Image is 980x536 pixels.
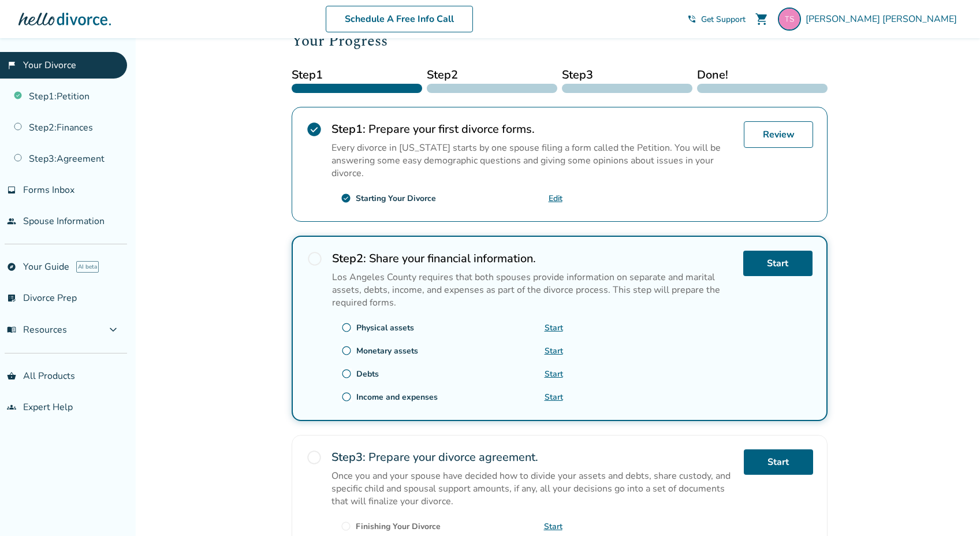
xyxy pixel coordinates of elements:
span: groups [7,403,16,412]
div: Monetary assets [356,345,418,356]
a: phone_in_talkGet Support [687,14,746,25]
a: Start [545,368,563,379]
h2: Share your financial information. [332,251,734,266]
span: radio_button_unchecked [341,322,352,333]
span: Step 1 [292,66,422,84]
a: Start [744,449,813,475]
h2: Prepare your first divorce forms. [331,121,735,137]
span: radio_button_unchecked [341,521,351,531]
a: Start [545,322,563,333]
span: expand_more [106,323,120,337]
span: list_alt_check [7,293,16,303]
p: Los Angeles County requires that both spouses provide information on separate and marital assets,... [332,271,734,309]
div: Starting Your Divorce [356,193,436,204]
span: menu_book [7,325,16,334]
iframe: Chat Widget [922,481,980,536]
span: shopping_basket [7,371,16,381]
span: Forms Inbox [23,184,74,196]
a: Review [744,121,813,148]
span: check_circle [341,193,351,203]
span: Done! [697,66,828,84]
span: phone_in_talk [687,14,696,24]
span: check_circle [306,121,322,137]
span: radio_button_unchecked [307,251,323,267]
span: people [7,217,16,226]
span: flag_2 [7,61,16,70]
span: explore [7,262,16,271]
span: inbox [7,185,16,195]
h2: Prepare your divorce agreement. [331,449,735,465]
a: Start [743,251,813,276]
div: Finishing Your Divorce [356,521,441,532]
span: Resources [7,323,67,336]
p: Every divorce in [US_STATE] starts by one spouse filing a form called the Petition. You will be a... [331,142,735,180]
a: Edit [549,193,562,204]
span: radio_button_unchecked [341,345,352,356]
span: [PERSON_NAME] [PERSON_NAME] [806,13,962,25]
span: radio_button_unchecked [341,392,352,402]
strong: Step 2 : [332,251,366,266]
strong: Step 1 : [331,121,366,137]
a: Start [545,345,563,356]
a: Start [545,392,563,403]
div: Income and expenses [356,392,438,403]
a: Schedule A Free Info Call [326,6,473,32]
div: Physical assets [356,322,414,333]
span: AI beta [76,261,99,273]
span: shopping_cart [755,12,769,26]
a: Start [544,521,562,532]
span: radio_button_unchecked [341,368,352,379]
span: radio_button_unchecked [306,449,322,466]
div: Debts [356,368,379,379]
strong: Step 3 : [331,449,366,465]
img: 33spins@gmail.com [778,8,801,31]
p: Once you and your spouse have decided how to divide your assets and debts, share custody, and spe... [331,470,735,508]
span: Get Support [701,14,746,25]
span: Step 2 [427,66,557,84]
span: Step 3 [562,66,692,84]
